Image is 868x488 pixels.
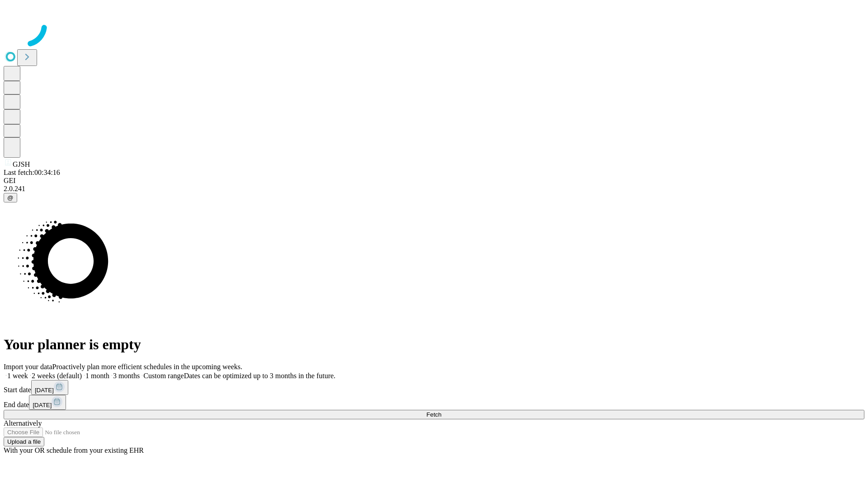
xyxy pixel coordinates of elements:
[85,372,109,380] span: 1 month
[143,372,184,380] span: Custom range
[4,419,42,427] span: Alternatively
[52,363,242,371] span: Proactively plan more efficient schedules in the upcoming weeks.
[32,372,82,380] span: 2 weeks (default)
[113,372,140,380] span: 3 months
[7,372,28,380] span: 1 week
[4,169,60,176] span: Last fetch: 00:34:16
[4,395,864,410] div: End date
[426,411,441,418] span: Fetch
[7,194,14,201] span: @
[4,193,17,202] button: @
[4,437,44,446] button: Upload a file
[4,363,52,371] span: Import your data
[184,372,335,380] span: Dates can be optimized up to 3 months in the future.
[13,160,30,168] span: GJSH
[33,402,52,408] span: [DATE]
[4,185,864,193] div: 2.0.241
[4,380,864,395] div: Start date
[31,380,68,395] button: [DATE]
[4,410,864,419] button: Fetch
[35,387,54,394] span: [DATE]
[4,336,864,353] h1: Your planner is empty
[4,177,864,185] div: GEI
[29,395,66,410] button: [DATE]
[4,446,144,454] span: With your OR schedule from your existing EHR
